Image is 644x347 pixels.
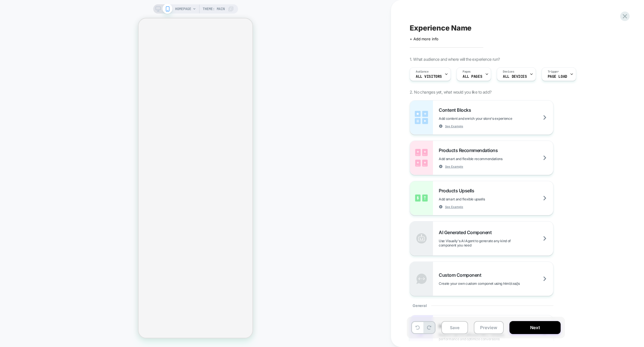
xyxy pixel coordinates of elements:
[439,281,548,286] span: Create your own custom componet using html/css/js
[439,116,541,121] span: Add content and enrich your store's experience
[548,70,559,74] span: Trigger
[548,75,567,79] span: Page Load
[439,239,553,247] span: Use Visually's AI Agent to generate any kind of component you need
[410,24,471,32] span: Experience Name
[439,157,531,161] span: Add smart and flexible recommendations
[463,70,471,74] span: Pages
[445,205,463,209] span: See Example
[439,272,484,278] span: Custom Component
[439,230,494,235] span: AI Generated Component
[503,75,527,79] span: ALL DEVICES
[203,4,225,14] span: Theme: MAIN
[410,37,438,41] span: + Add more info
[463,75,482,79] span: ALL PAGES
[503,70,514,74] span: Devices
[441,321,468,334] button: Save
[410,57,500,62] span: 1. What audience and where will the experience run?
[416,70,429,74] span: Audience
[474,321,504,334] button: Preview
[439,197,513,201] span: Add smart and flexible upsells
[509,321,561,334] button: Next
[445,124,463,128] span: See Example
[439,147,501,153] span: Products Recommendations
[445,164,463,168] span: See Example
[439,107,474,113] span: Content Blocks
[175,4,191,14] span: HOMEPAGE
[416,75,442,79] span: All Visitors
[410,296,553,315] div: General
[410,90,491,94] span: 2. No changes yet, what would you like to add?
[439,188,477,194] span: Products Upsells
